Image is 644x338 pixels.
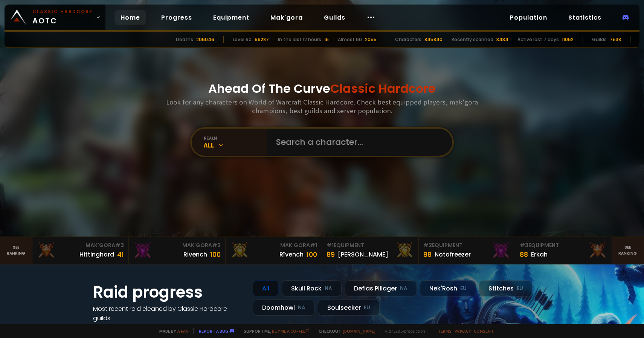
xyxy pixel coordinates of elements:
[239,328,309,334] span: Support me,
[155,328,189,334] span: Made by
[330,80,436,97] span: Classic Hardcore
[420,280,476,297] div: Nek'Rosh
[496,36,508,43] div: 3434
[32,8,93,15] small: Classic Hardcore
[452,36,493,43] div: Recently scanned
[435,250,471,259] div: Notafreezer
[423,241,432,249] span: # 2
[207,10,255,25] a: Equipment
[196,36,214,43] div: 206046
[298,304,305,312] small: NA
[210,249,221,260] div: 100
[37,241,124,249] div: Mak'Gora
[438,328,452,334] a: Terms
[520,241,528,249] span: # 3
[133,241,221,249] div: Mak'Gora
[253,300,315,316] div: Doomhowl
[395,36,421,43] div: Characters
[423,241,511,249] div: Equipment
[364,304,370,312] small: EU
[400,285,407,292] small: NA
[424,36,443,43] div: 845840
[93,304,244,323] h4: Most recent raid cleaned by Classic Hardcore guilds
[226,237,322,264] a: Mak'Gora#1Rîvench100
[479,280,533,297] div: Stitches
[455,328,471,334] a: Privacy
[5,5,105,30] a: Classic HardcoreAOTC
[610,36,621,43] div: 7538
[531,250,548,259] div: Erkah
[282,280,342,297] div: Skull Rock
[93,280,244,304] h1: Raid progress
[233,36,252,43] div: Level 60
[338,250,388,259] div: [PERSON_NAME]
[504,10,553,25] a: Population
[314,328,375,334] span: Checkout
[365,36,377,43] div: 2055
[264,10,309,25] a: Mak'gora
[176,36,193,43] div: Deaths
[204,135,267,141] div: realm
[324,36,329,43] div: 15
[208,80,436,98] h1: Ahead Of The Curve
[327,241,334,249] span: # 1
[310,241,317,249] span: # 1
[307,249,317,260] div: 100
[343,328,375,334] a: [DOMAIN_NAME]
[32,237,129,264] a: Mak'Gora#3Hittinghard41
[279,250,304,259] div: Rîvench
[592,36,607,43] div: Guilds
[253,280,279,297] div: All
[520,249,528,260] div: 88
[155,10,198,25] a: Progress
[517,285,523,292] small: EU
[318,10,351,25] a: Guilds
[199,328,228,334] a: Report a bug
[318,300,380,316] div: Soulseeker
[515,237,612,264] a: #3Equipment88Erkah
[338,36,362,43] div: Almost 60
[183,250,207,259] div: Rivench
[163,98,481,115] h3: Look for any characters on World of Warcraft Classic Hardcore. Check best equipped players, mak'g...
[517,36,559,43] div: Active last 7 days
[272,129,443,156] input: Search a character...
[327,249,335,260] div: 89
[474,328,494,334] a: Consent
[272,328,309,334] a: Buy me a coffee
[419,237,516,264] a: #2Equipment88Notafreezer
[322,237,419,264] a: #1Equipment89[PERSON_NAME]
[255,36,269,43] div: 66287
[520,241,607,249] div: Equipment
[562,36,574,43] div: 11052
[115,241,124,249] span: # 3
[562,10,607,25] a: Statistics
[327,241,414,249] div: Equipment
[460,285,467,292] small: EU
[177,328,189,334] a: a fan
[32,8,93,26] span: AOTC
[129,237,226,264] a: Mak'Gora#2Rivench100
[325,285,332,292] small: NA
[278,36,321,43] div: In the last 12 hours
[212,241,221,249] span: # 2
[380,328,425,334] span: v. d752d5 - production
[79,250,114,259] div: Hittinghard
[230,241,317,249] div: Mak'Gora
[114,10,146,25] a: Home
[117,249,124,260] div: 41
[423,249,432,260] div: 88
[204,141,267,149] div: All
[345,280,417,297] div: Defias Pillager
